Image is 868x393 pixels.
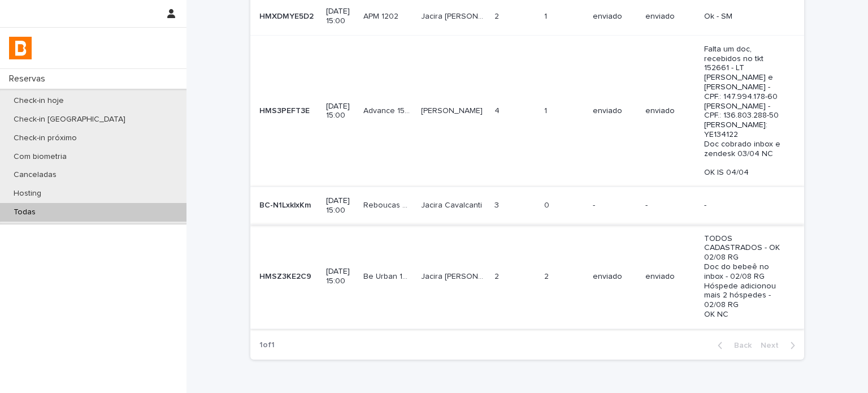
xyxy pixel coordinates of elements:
[761,342,785,349] span: Next
[250,224,804,329] tr: HMSZ3KE2C9HMSZ3KE2C9 [DATE] 15:00Be Urban 106Be Urban 106 Jacira [PERSON_NAME]Jacira [PERSON_NAME...
[5,152,76,162] p: Com biometria
[363,270,414,282] p: Be Urban 106
[494,270,501,282] p: 2
[259,270,314,282] p: HMSZ3KE2C9
[727,342,752,349] span: Back
[704,234,786,319] p: TODOS CADASTRADOS - OK 02/08 RG Doc do bebeê no inbox - 02/08 RG Hóspede adicionou mais 2 hóspede...
[259,10,316,21] p: HMXDMYE5D2
[645,12,695,21] p: enviado
[5,115,134,124] p: Check-in [GEOGRAPHIC_DATA]
[363,104,414,116] p: Advance 1505
[326,7,354,26] p: [DATE] 15:00
[544,270,551,282] p: 2
[5,170,66,180] p: Canceladas
[421,104,485,116] p: Vanessa Vieira De Moraes
[5,189,50,198] p: Hosting
[593,12,636,21] p: enviado
[250,35,804,187] tr: HMS3PEFT3EHMS3PEFT3E [DATE] 15:00Advance 1505Advance 1505 [PERSON_NAME][PERSON_NAME] 44 11 enviad...
[9,37,32,59] img: zVaNuJHRTjyIjT5M9Xd5
[704,201,786,210] p: -
[756,340,804,351] button: Next
[593,272,636,282] p: enviado
[421,270,488,282] p: Jacira Nascimento De Araujo
[259,198,313,210] p: BC-N1LxklxKm
[593,201,636,210] p: -
[326,196,354,215] p: [DATE] 15:00
[645,106,695,116] p: enviado
[544,10,549,21] p: 1
[704,45,786,178] p: Falta um doc, recebidos no tkt 152661 - LT [PERSON_NAME] e [PERSON_NAME] - CPF.: 147.994.178-60 [...
[544,198,552,210] p: 0
[645,272,695,282] p: enviado
[645,201,695,210] p: -
[326,267,354,286] p: [DATE] 15:00
[5,96,73,106] p: Check-in hoje
[494,10,501,21] p: 2
[326,102,354,121] p: [DATE] 15:00
[709,340,756,351] button: Back
[250,331,284,359] p: 1 of 1
[5,74,54,84] p: Reservas
[494,104,502,116] p: 4
[544,104,549,116] p: 1
[259,104,312,116] p: HMS3PEFT3E
[494,198,501,210] p: 3
[421,10,488,21] p: Jacira Dantas Drummond
[593,106,636,116] p: enviado
[363,10,401,21] p: APM 1202
[363,198,414,210] p: Reboucas 805
[421,198,484,210] p: Jacira Cavalcanti
[5,133,86,143] p: Check-in próximo
[250,187,804,224] tr: BC-N1LxklxKmBC-N1LxklxKm [DATE] 15:00Reboucas 805Reboucas 805 Jacira CavalcantiJacira Cavalcanti ...
[5,208,45,217] p: Todas
[704,12,786,21] p: Ok - SM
